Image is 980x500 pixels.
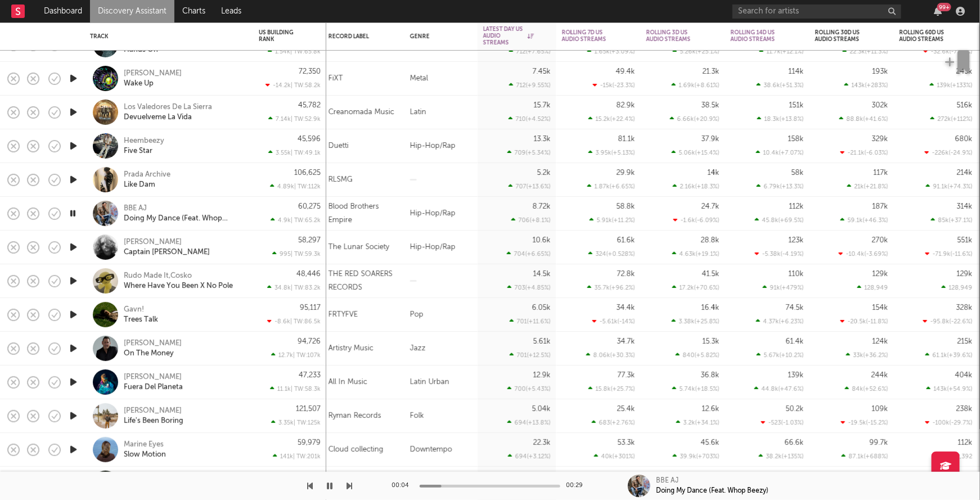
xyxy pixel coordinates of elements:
[124,450,166,460] a: Slow Motion
[955,136,973,143] div: 680k
[930,82,973,89] div: 139k ( +133 % )
[533,271,551,278] div: 14.5k
[927,385,973,393] div: 143k ( +54.9 % )
[404,96,478,129] div: Latin
[533,203,551,210] div: 8.72k
[957,203,973,210] div: 314k
[873,338,888,345] div: 124k
[590,217,635,224] div: 5.91k ( +11.2 % )
[957,271,973,278] div: 129k
[588,115,635,123] div: 15.2k ( +22.4 % )
[839,250,888,258] div: -10.4k ( -3.69 % )
[587,48,635,55] div: 1.65k ( +3.09 % )
[124,237,182,247] div: [PERSON_NAME]
[124,102,212,112] div: Los Valedores De La Sierra
[956,304,973,312] div: 328k
[815,29,871,43] div: Rolling 30D US Audio Streams
[124,315,158,325] div: Trees Talk
[617,237,635,244] div: 61.6k
[617,304,635,312] div: 34.4k
[931,217,973,224] div: 85k ( +37.1 % )
[942,284,973,291] div: 128,949
[786,338,804,345] div: 61.4k
[789,102,804,109] div: 151k
[404,332,478,366] div: Jazz
[670,115,720,123] div: 6.66k ( +20.9 % )
[757,352,804,359] div: 5.67k ( +10.2 % )
[673,183,720,190] div: 2.16k ( +18.3 % )
[587,183,635,190] div: 1.87k ( +6.65 % )
[789,271,804,278] div: 110k
[839,115,888,123] div: 88.8k ( +41.6 % )
[404,197,478,231] div: Hip-Hop/Rap
[259,284,321,291] div: 34.8k | TW: 83.2k
[392,479,414,493] div: 00:04
[404,433,478,467] div: Downtempo
[672,284,720,291] div: 17.2k ( +70.6 % )
[756,149,804,156] div: 10.4k ( +7.07 % )
[617,271,635,278] div: 72.8k
[786,304,804,312] div: 74.5k
[788,372,804,379] div: 139k
[259,352,321,359] div: 12.7k | TW: 107k
[329,342,374,355] div: Artistry Music
[124,204,147,214] a: BBE AJ
[925,352,973,359] div: 61.1k ( +39.6 % )
[843,48,888,55] div: 22.3k ( +11.3 % )
[259,250,321,258] div: 995 | TW: 59.3k
[404,129,478,163] div: Hip-Hop/Rap
[656,486,768,496] div: Doing My Dance (Feat. Whop Beezy)
[404,62,478,96] div: Metal
[483,26,534,46] div: Latest Day US Audio Streams
[404,298,478,332] div: Pop
[404,399,478,433] div: Folk
[763,284,804,291] div: 91k ( +479 % )
[532,406,551,413] div: 5.04k
[124,214,245,224] a: Doing My Dance (Feat. Whop Beezy)
[925,419,973,426] div: -100k ( -29.7 % )
[296,271,321,278] div: 48,446
[785,439,804,447] div: 66.6k
[298,338,321,345] div: 94,726
[588,149,635,156] div: 3.95k ( +5.13 % )
[672,318,720,325] div: 3.38k ( +25.8 % )
[789,203,804,210] div: 112k
[124,281,233,291] div: Where Have You Been X No Pole
[299,68,321,75] div: 72,350
[124,305,144,315] a: Gavn!
[511,217,551,224] div: 706 ( +8.1 % )
[841,419,888,426] div: -19.5k ( -15.2 % )
[124,382,183,393] a: Fuera Del Planeta
[672,82,720,89] div: 1.69k ( +8.61 % )
[702,102,720,109] div: 38.5k
[124,271,192,281] a: Rudo Made It,Cosko
[329,173,353,187] div: RLSMG
[588,250,635,258] div: 324 ( +0.528 % )
[124,416,183,426] div: Life's Been Boring
[507,250,551,258] div: 704 ( +6.65 % )
[857,284,888,291] div: 128,949
[124,136,164,146] a: Heembeezy
[124,180,155,190] div: Like Dam
[534,102,551,109] div: 15.7k
[847,183,888,190] div: 21k ( +21.8 % )
[124,170,170,180] a: Prada Archive
[872,237,888,244] div: 270k
[300,304,321,312] div: 95,117
[923,318,973,325] div: -95.8k ( -22.6 % )
[926,183,973,190] div: 91.1k ( +74.3 % )
[124,112,192,123] div: Devuelveme La Vida
[259,453,321,460] div: 141k | TW: 201k
[676,352,720,359] div: 840 ( +5.82 % )
[756,318,804,325] div: 4.37k ( +6.23 % )
[703,68,720,75] div: 21.3k
[299,372,321,379] div: 47,233
[259,82,321,89] div: -14.2k | TW: 58.2k
[731,29,787,43] div: Rolling 14D US Audio Streams
[872,102,888,109] div: 302k
[410,33,466,40] div: Genre
[840,149,888,156] div: -21.1k ( -6.03 % )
